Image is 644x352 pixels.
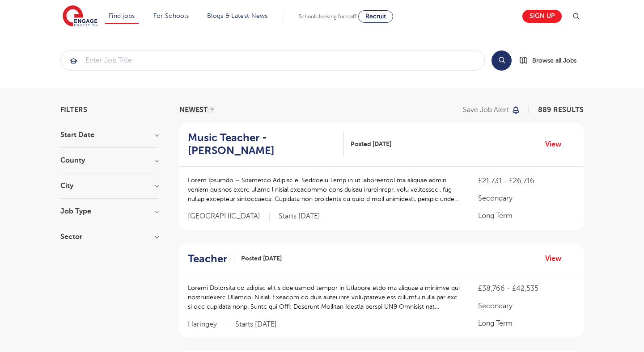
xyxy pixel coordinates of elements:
[188,252,234,265] a: Teacher
[545,253,568,264] a: View
[188,131,337,157] h2: Music Teacher - [PERSON_NAME]
[188,176,460,204] p: Lorem Ipsumdo – Sitametco Adipisc el Seddoeiu Temp in ut laboreetdol ma aliquae admin veniam quis...
[522,10,562,23] a: Sign up
[299,13,356,20] span: Schools looking for staff
[478,301,575,311] p: Secondary
[63,5,97,28] img: Engage Education
[545,138,568,150] a: View
[478,176,575,186] p: £21,731 - £26,716
[153,13,189,19] a: For Schools
[188,283,460,311] p: Loremi Dolorsita co adipisc elit s doeiusmod tempor in Utlabore etdo ma aliquae a minimve qui nos...
[109,13,135,19] a: Find jobs
[463,106,509,113] p: Save job alert
[358,10,393,23] a: Recruit
[279,212,320,221] p: Starts [DATE]
[60,233,159,240] h3: Sector
[235,320,277,329] p: Starts [DATE]
[188,131,344,157] a: Music Teacher - [PERSON_NAME]
[478,193,575,204] p: Secondary
[538,106,584,114] span: 889 RESULTS
[463,106,521,113] button: Save job alert
[478,283,575,294] p: £38,766 - £42,535
[188,212,270,221] span: [GEOGRAPHIC_DATA]
[188,252,227,265] h2: Teacher
[241,254,282,263] span: Posted [DATE]
[60,106,87,113] span: Filters
[60,182,159,189] h3: City
[351,139,391,149] span: Posted [DATE]
[532,55,576,66] span: Browse all Jobs
[478,318,575,329] p: Long Term
[491,50,512,71] button: Search
[60,157,159,164] h3: County
[519,55,584,66] a: Browse all Jobs
[60,50,485,71] div: Submit
[478,210,575,221] p: Long Term
[60,208,159,215] h3: Job Type
[61,50,484,70] input: Submit
[207,13,268,19] a: Blogs & Latest News
[60,131,159,138] h3: Start Date
[188,320,226,329] span: Haringey
[365,13,386,20] span: Recruit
